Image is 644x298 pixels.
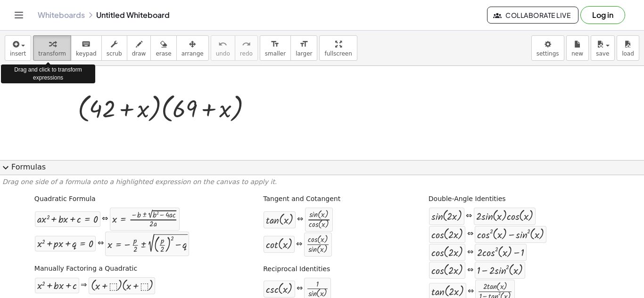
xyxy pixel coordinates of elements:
button: transform [33,35,71,61]
div: ⇔ [467,265,473,276]
span: fullscreen [324,50,352,57]
button: new [566,35,589,61]
i: redo [242,39,251,50]
button: redoredo [235,35,258,61]
button: draw [127,35,151,61]
div: ⇔ [296,239,302,250]
span: larger [296,50,312,57]
div: Drag and click to transform expressions [1,64,95,83]
div: ⇔ [297,214,303,225]
button: keyboardkeypad [71,35,102,61]
div: ⇔ [297,283,303,294]
label: Quadratic Formula [34,194,96,204]
span: new [571,50,583,57]
span: arrange [182,50,204,57]
span: smaller [265,50,286,57]
button: undoundo [211,35,235,61]
span: Collaborate Live [495,11,570,19]
span: draw [132,50,146,57]
div: ⇔ [466,211,472,222]
button: save [591,35,615,61]
i: undo [218,39,227,50]
span: undo [216,50,230,57]
label: Reciprocal Identities [263,265,330,274]
span: save [596,50,609,57]
button: settings [531,35,564,61]
button: Collaborate Live [487,7,578,24]
button: insert [5,35,31,61]
span: redo [240,50,253,57]
div: ⇔ [468,286,474,297]
button: load [617,35,639,61]
i: keyboard [82,39,91,50]
button: format_sizesmaller [260,35,291,61]
button: fullscreen [319,35,357,61]
label: Double-Angle Identities [429,194,506,204]
span: erase [156,50,171,57]
span: keypad [76,50,97,57]
span: load [622,50,634,57]
button: scrub [101,35,127,61]
p: Drag one side of a formula onto a highlighted expression on the canvas to apply it. [2,177,642,187]
div: ⇒ [81,280,87,291]
label: Manually Factoring a Quadratic [34,264,137,274]
div: ⇔ [467,247,473,258]
span: transform [38,50,66,57]
i: format_size [299,39,308,50]
i: format_size [271,39,280,50]
button: arrange [176,35,209,61]
button: Toggle navigation [11,8,26,23]
div: ⇔ [102,214,108,225]
span: insert [10,50,26,57]
a: Whiteboards [38,10,85,20]
button: format_sizelarger [290,35,317,61]
label: Tangent and Cotangent [263,194,340,204]
div: ⇔ [98,238,104,249]
button: Log in [580,6,625,24]
span: scrub [107,50,122,57]
span: settings [537,50,559,57]
button: erase [150,35,176,61]
div: ⇔ [467,229,473,240]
